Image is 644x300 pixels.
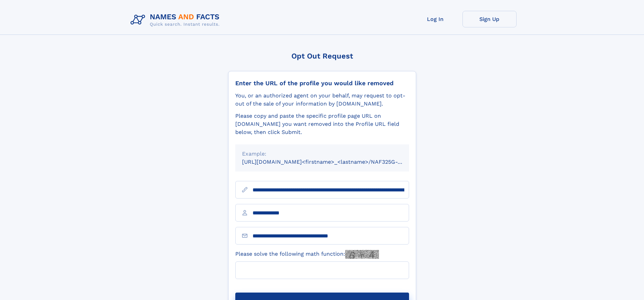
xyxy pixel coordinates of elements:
[235,79,409,87] div: Enter the URL of the profile you would like removed
[242,150,402,158] div: Example:
[128,11,225,29] img: Logo Names and Facts
[235,250,379,259] label: Please solve the following math function:
[242,159,422,165] small: [URL][DOMAIN_NAME]<firstname>_<lastname>/NAF325G-xxxxxxxx
[462,11,517,27] a: Sign Up
[235,112,409,136] div: Please copy and paste the specific profile page URL on [DOMAIN_NAME] you want removed into the Pr...
[235,92,409,108] div: You, or an authorized agent on your behalf, may request to opt-out of the sale of your informatio...
[228,52,416,60] div: Opt Out Request
[408,11,462,27] a: Log In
